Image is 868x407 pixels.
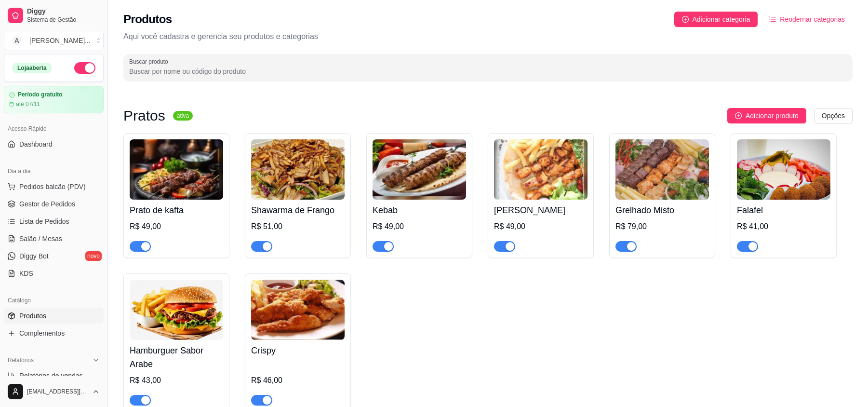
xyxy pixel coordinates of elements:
span: Reodernar categorias [780,14,845,25]
span: plus-circle [735,112,742,119]
h4: Hamburguer Sabor Arabe [130,344,223,371]
button: Pedidos balcão (PDV) [4,179,104,194]
span: Salão / Mesas [19,234,62,244]
div: R$ 49,00 [130,221,223,232]
span: Lista de Pedidos [19,217,69,226]
a: Período gratuitoaté 07/11 [4,86,104,113]
span: Relatórios de vendas [19,371,83,380]
h4: Falafel [737,203,830,217]
a: Relatórios de vendas [4,368,104,383]
label: Buscar produto [129,57,172,66]
article: até 07/11 [16,100,40,108]
img: product-image [251,280,345,340]
h4: Shawarma de Frango [251,203,345,217]
span: Gestor de Pedidos [19,199,75,209]
a: Dashboard [4,136,104,152]
sup: ativa [173,111,193,121]
span: Adicionar produto [746,110,799,121]
span: KDS [19,269,33,278]
a: Complementos [4,326,104,341]
img: product-image [615,139,709,200]
div: R$ 51,00 [251,221,345,232]
a: Produtos [4,308,104,324]
span: Pedidos balcão (PDV) [19,182,86,191]
h4: Kebab [373,203,466,217]
button: [EMAIL_ADDRESS][DOMAIN_NAME] [4,380,104,403]
span: Adicionar categoria [693,14,750,25]
span: ordered-list [769,16,776,23]
span: Dashboard [19,139,53,149]
img: product-image [494,139,588,200]
button: Adicionar produto [727,108,806,123]
button: Adicionar categoria [674,12,758,27]
button: Alterar Status [74,62,95,74]
span: plus-circle [682,16,689,23]
p: Aqui você cadastra e gerencia seu produtos e categorias [123,31,853,42]
h4: Prato de kafta [130,203,223,217]
div: R$ 41,00 [737,221,830,232]
div: R$ 46,00 [251,375,345,386]
a: Diggy Botnovo [4,248,104,264]
a: Lista de Pedidos [4,214,104,229]
button: Reodernar categorias [761,12,853,27]
img: product-image [251,139,345,200]
button: Select a team [4,31,104,50]
img: product-image [130,139,223,200]
span: Complementos [19,328,65,338]
img: product-image [373,139,466,200]
a: DiggySistema de Gestão [4,4,104,27]
div: R$ 79,00 [615,221,709,232]
a: Salão / Mesas [4,231,104,246]
h2: Produtos [123,12,172,27]
div: R$ 49,00 [373,221,466,232]
span: [EMAIL_ADDRESS][DOMAIN_NAME] [27,388,88,395]
span: A [12,36,22,45]
span: Diggy Bot [19,251,49,261]
article: Período gratuito [18,91,63,98]
div: Loja aberta [12,63,52,73]
a: KDS [4,266,104,281]
img: product-image [737,139,830,200]
h4: [PERSON_NAME] [494,203,588,217]
h4: Grelhado Misto [615,203,709,217]
div: R$ 43,00 [130,375,223,386]
span: Relatórios [8,356,34,364]
img: product-image [130,280,223,340]
h4: Crispy [251,344,345,357]
span: Sistema de Gestão [27,16,100,24]
span: Produtos [19,311,46,321]
div: Acesso Rápido [4,121,104,136]
button: Opções [814,108,853,123]
h3: Pratos [123,110,165,122]
input: Buscar produto [129,67,847,76]
div: Catálogo [4,293,104,308]
a: Gestor de Pedidos [4,196,104,212]
span: Diggy [27,7,100,16]
div: [PERSON_NAME] ... [29,36,91,45]
div: Dia a dia [4,163,104,179]
div: R$ 49,00 [494,221,588,232]
span: Opções [822,110,845,121]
